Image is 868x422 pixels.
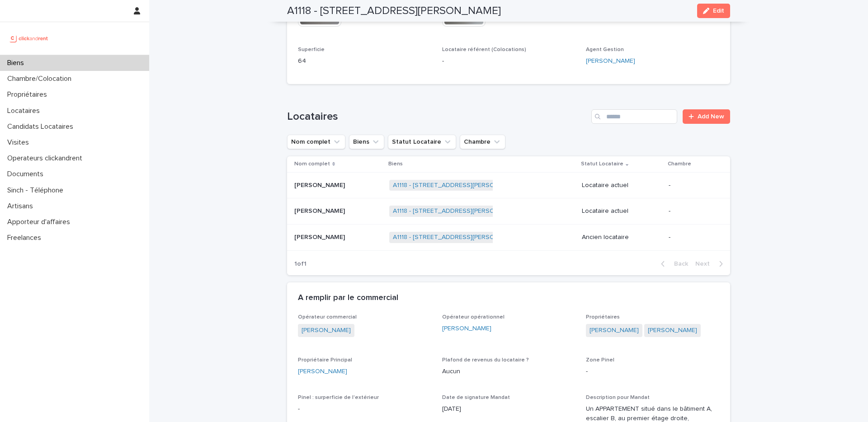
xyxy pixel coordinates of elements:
[586,47,624,52] span: Agent Gestion
[287,135,345,149] button: Nom complet
[287,253,314,275] p: 1 of 1
[669,207,716,215] p: -
[590,326,639,335] a: [PERSON_NAME]
[4,154,90,163] p: Operateurs clickandrent
[586,314,620,320] span: Propriétaires
[298,404,431,414] p: -
[692,260,730,268] button: Next
[298,56,431,66] p: 64
[442,357,529,363] span: Plafond de revenus du locataire ?
[287,225,730,251] tr: [PERSON_NAME][PERSON_NAME] A1118 - [STREET_ADDRESS][PERSON_NAME] Ancien locataire-
[586,56,635,66] a: [PERSON_NAME]
[683,109,730,124] a: Add New
[4,138,36,147] p: Visites
[7,29,51,47] img: UCB0brd3T0yccxBKYDjQ
[586,357,614,363] span: Zone Pinel
[4,107,47,115] p: Locataires
[298,314,357,320] span: Opérateur commercial
[298,293,398,303] h2: A remplir par le commercial
[442,314,505,320] span: Opérateur opérationnel
[4,75,79,83] p: Chambre/Colocation
[4,202,40,211] p: Artisans
[294,180,347,189] p: [PERSON_NAME]
[388,135,456,149] button: Statut Locataire
[349,135,384,149] button: Biens
[698,113,724,120] span: Add New
[582,182,661,189] p: Locataire actuel
[648,326,697,335] a: [PERSON_NAME]
[393,182,522,189] a: A1118 - [STREET_ADDRESS][PERSON_NAME]
[298,367,347,376] a: [PERSON_NAME]
[4,170,51,178] p: Documents
[586,367,719,376] p: -
[287,110,588,123] h1: Locataires
[442,395,510,400] span: Date de signature Mandat
[287,5,501,18] h2: A1118 - [STREET_ADDRESS][PERSON_NAME]
[669,261,688,267] span: Back
[4,90,54,99] p: Propriétaires
[298,47,325,52] span: Superficie
[388,159,403,169] p: Biens
[298,357,352,363] span: Propriétaire Principal
[393,207,522,215] a: A1118 - [STREET_ADDRESS][PERSON_NAME]
[697,4,730,18] button: Edit
[582,234,661,241] p: Ancien locataire
[442,56,576,66] p: -
[287,172,730,198] tr: [PERSON_NAME][PERSON_NAME] A1118 - [STREET_ADDRESS][PERSON_NAME] Locataire actuel-
[294,232,347,241] p: [PERSON_NAME]
[713,8,724,14] span: Edit
[586,395,650,400] span: Description pour Mandat
[4,59,31,67] p: Biens
[442,324,491,333] a: [PERSON_NAME]
[287,198,730,225] tr: [PERSON_NAME][PERSON_NAME] A1118 - [STREET_ADDRESS][PERSON_NAME] Locataire actuel-
[442,367,576,376] p: Aucun
[695,261,715,267] span: Next
[582,207,661,215] p: Locataire actuel
[298,395,379,400] span: Pinel : surperficie de l'extérieur
[442,47,526,52] span: Locataire référent (Colocations)
[294,206,347,215] p: [PERSON_NAME]
[460,135,505,149] button: Chambre
[4,218,77,226] p: Apporteur d'affaires
[294,159,330,169] p: Nom complet
[591,109,677,124] input: Search
[4,122,80,131] p: Candidats Locataires
[442,404,576,414] p: [DATE]
[669,182,716,189] p: -
[393,234,522,241] a: A1118 - [STREET_ADDRESS][PERSON_NAME]
[302,326,351,335] a: [PERSON_NAME]
[668,159,691,169] p: Chambre
[654,260,692,268] button: Back
[4,186,71,195] p: Sinch - Téléphone
[669,234,716,241] p: -
[581,159,623,169] p: Statut Locataire
[4,234,48,242] p: Freelances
